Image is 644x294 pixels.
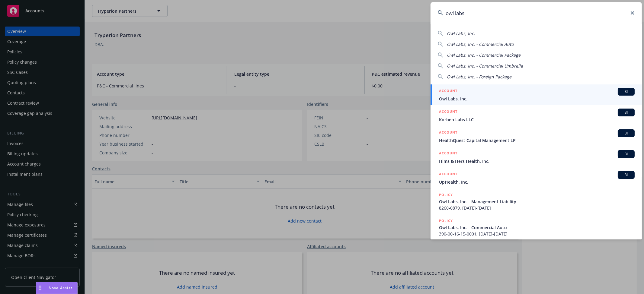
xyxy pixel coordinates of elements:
span: Owl Labs, Inc. - Commercial Umbrella [447,63,523,69]
span: 8260-0879, [DATE]-[DATE] [439,205,635,211]
span: 390-00-16-15-0001, [DATE]-[DATE] [439,231,635,237]
h5: POLICY [439,218,453,224]
span: BI [620,131,632,136]
span: BI [620,172,632,178]
span: UpHealth, Inc. [439,179,635,185]
a: ACCOUNTBIHims & Hers Health, Inc. [431,147,642,168]
span: Owl Labs, Inc. [447,30,475,36]
h5: ACCOUNT [439,171,457,178]
span: Owl Labs, Inc. - Commercial Package [447,52,521,58]
span: Nova Assist [49,285,72,290]
span: BI [620,110,632,115]
span: Owl Labs, Inc. - Commercial Auto [439,224,635,231]
h5: ACCOUNT [439,129,457,137]
a: POLICYOwl Labs, Inc. - Commercial Auto390-00-16-15-0001, [DATE]-[DATE] [431,214,642,240]
div: Drag to move [36,282,44,294]
button: Nova Assist [36,282,78,294]
span: BI [620,151,632,157]
h5: ACCOUNT [439,88,457,95]
span: Owl Labs, Inc. - Foreign Package [447,74,511,80]
span: BI [620,89,632,94]
h5: ACCOUNT [439,150,457,157]
span: HealthQuest Capital Management LP [439,137,635,144]
a: ACCOUNTBIKorben Labs LLC [431,105,642,126]
a: ACCOUNTBIHealthQuest Capital Management LP [431,126,642,147]
h5: POLICY [439,192,453,198]
span: Owl Labs, Inc. - Management Liability [439,198,635,205]
a: ACCOUNTBIUpHealth, Inc. [431,168,642,188]
a: POLICYOwl Labs, Inc. - Management Liability8260-0879, [DATE]-[DATE] [431,188,642,214]
input: Search... [431,2,642,24]
h5: ACCOUNT [439,109,457,116]
span: Hims & Hers Health, Inc. [439,158,635,164]
a: ACCOUNTBIOwl Labs, Inc. [431,84,642,105]
span: Korben Labs LLC [439,116,635,123]
span: Owl Labs, Inc. [439,96,635,102]
span: Owl Labs, Inc. - Commercial Auto [447,41,514,47]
